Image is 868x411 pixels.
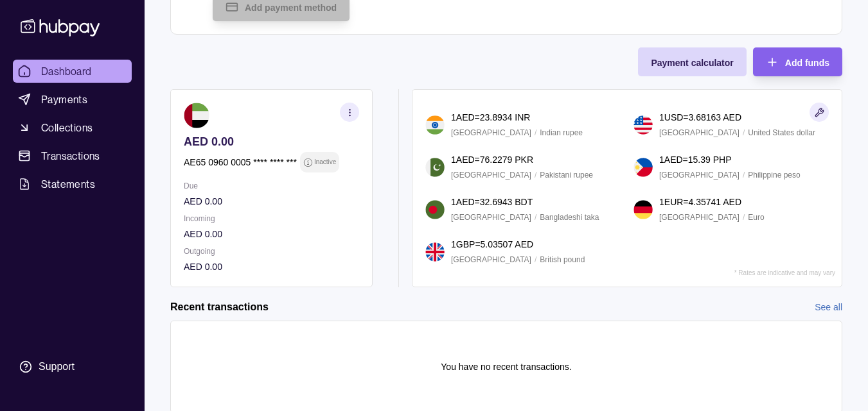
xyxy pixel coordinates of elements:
img: in [425,115,445,135]
p: Incoming [184,212,359,226]
span: Collections [41,120,93,135]
p: / [535,168,536,182]
p: [GEOGRAPHIC_DATA] [451,210,531,224]
img: pk [425,158,445,177]
p: 1 AED = 15.39 PHP [659,153,732,167]
a: See all [815,300,842,314]
a: Collections [13,116,132,139]
img: de [633,200,653,219]
span: Dashboard [41,63,92,79]
span: Payment calculator [651,58,733,68]
p: [GEOGRAPHIC_DATA] [659,168,740,182]
p: / [535,210,536,224]
img: ae [184,103,209,128]
p: You have no recent transactions. [441,360,571,374]
p: 1 AED = 23.8934 INR [451,110,530,124]
button: Add funds [753,47,842,76]
p: [GEOGRAPHIC_DATA] [659,210,740,224]
a: Statements [13,172,132,196]
p: Due [184,179,359,193]
p: Euro [748,210,764,224]
div: Support [39,360,75,374]
p: 1 AED = 32.6943 BDT [451,195,533,209]
button: Payment calculator [638,47,746,76]
a: Dashboard [13,60,132,83]
a: Transactions [13,144,132,167]
p: / [535,253,536,267]
p: AED 0.00 [184,135,359,149]
p: Indian rupee [540,126,583,140]
p: 1 GBP = 5.03507 AED [451,237,533,251]
p: Pakistani rupee [540,168,593,182]
p: [GEOGRAPHIC_DATA] [451,253,531,267]
span: Transactions [41,148,100,164]
span: Statements [41,176,95,192]
p: * Rates are indicative and may vary [734,269,835,276]
span: Add funds [785,58,829,68]
p: 1 AED = 76.2279 PKR [451,153,533,167]
img: bd [425,200,445,219]
p: 1 EUR = 4.35741 AED [659,195,741,209]
img: us [633,115,653,135]
p: British pound [540,253,585,267]
p: [GEOGRAPHIC_DATA] [659,126,740,140]
img: ph [633,158,653,177]
p: Outgoing [184,244,359,258]
span: Payments [41,92,87,107]
p: [GEOGRAPHIC_DATA] [451,126,531,140]
p: AED 0.00 [184,227,359,241]
p: Philippine peso [748,168,800,182]
p: AED 0.00 [184,194,359,208]
h2: Recent transactions [170,300,269,314]
a: Payments [13,88,132,111]
img: gb [425,242,445,262]
p: Bangladeshi taka [540,210,599,224]
p: 1 USD = 3.68163 AED [659,110,741,124]
span: Add payment method [245,3,337,13]
p: / [743,210,745,224]
p: / [535,126,536,140]
p: / [743,168,745,182]
a: Support [13,353,132,380]
p: Inactive [314,155,336,169]
p: AED 0.00 [184,260,359,274]
p: [GEOGRAPHIC_DATA] [451,168,531,182]
p: United States dollar [748,126,815,140]
p: / [743,126,745,140]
